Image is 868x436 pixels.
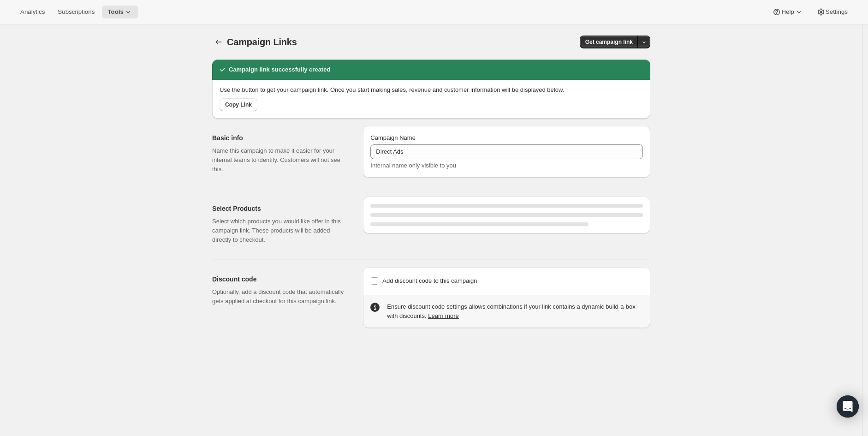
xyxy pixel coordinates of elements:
h2: Select Products [212,204,348,213]
h2: Campaign link successfully created [229,65,330,74]
input: Example: Seasonal campaign [370,144,643,159]
span: Help [781,8,794,16]
p: Name this campaign to make it easier for your internal teams to identify. Customers will not see ... [212,146,348,174]
div: Open Intercom Messenger [837,395,859,418]
button: Get campaign link [580,36,638,48]
span: Get campaign link [585,38,633,46]
span: Copy Link [225,101,252,108]
button: Copy Link [220,98,257,111]
span: Subscriptions [58,8,95,16]
span: Tools [107,8,124,16]
span: Campaign Links [227,37,297,47]
button: Settings [811,6,853,18]
button: Tools [102,6,138,18]
p: Use the button to get your campaign link. Once you start making sales, revenue and customer infor... [220,85,643,95]
button: Subscriptions [52,6,100,18]
a: Learn more [428,312,458,319]
span: Analytics [20,8,45,16]
p: Select which products you would like offer in this campaign link. These products will be added di... [212,217,348,245]
span: Campaign Name [370,134,416,141]
button: Analytics [15,6,50,18]
button: Help [767,6,809,18]
h2: Basic info [212,133,348,143]
span: Settings [826,8,848,16]
p: Optionally, add a discount code that automatically gets applied at checkout for this campaign link. [212,287,348,306]
h2: Discount code [212,275,348,284]
span: Internal name only visible to you [370,162,456,169]
span: Add discount code to this campaign [382,277,477,284]
div: Ensure discount code settings allows combinations if your link contains a dynamic build-a-box wit... [387,302,643,321]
